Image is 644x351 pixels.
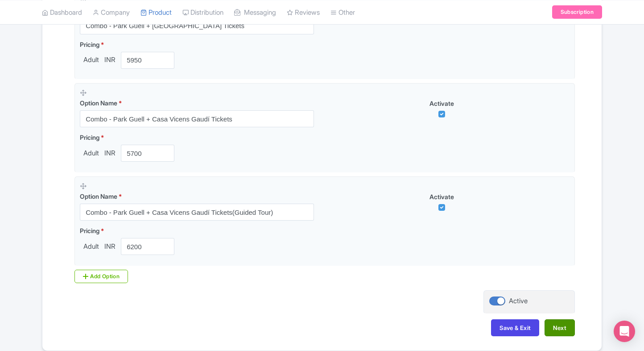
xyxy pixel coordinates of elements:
[103,55,117,65] span: INR
[80,192,117,200] span: Option Name
[80,99,117,107] span: Option Name
[509,296,528,306] div: Active
[614,321,635,342] div: Open Intercom Messenger
[80,148,103,159] span: Adult
[121,52,174,69] input: 0.0
[121,145,174,162] input: 0.0
[103,242,117,252] span: INR
[80,17,314,34] input: Option Name
[545,319,575,336] button: Next
[80,134,99,141] span: Pricing
[103,148,117,159] span: INR
[80,227,99,234] span: Pricing
[80,55,103,65] span: Adult
[80,204,314,221] input: Option Name
[491,319,539,336] button: Save & Exit
[80,110,314,127] input: Option Name
[429,193,454,201] span: Activate
[74,270,128,283] div: Add Option
[121,238,174,255] input: 0.0
[80,242,103,252] span: Adult
[429,100,454,107] span: Activate
[552,5,602,19] a: Subscription
[80,41,99,48] span: Pricing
